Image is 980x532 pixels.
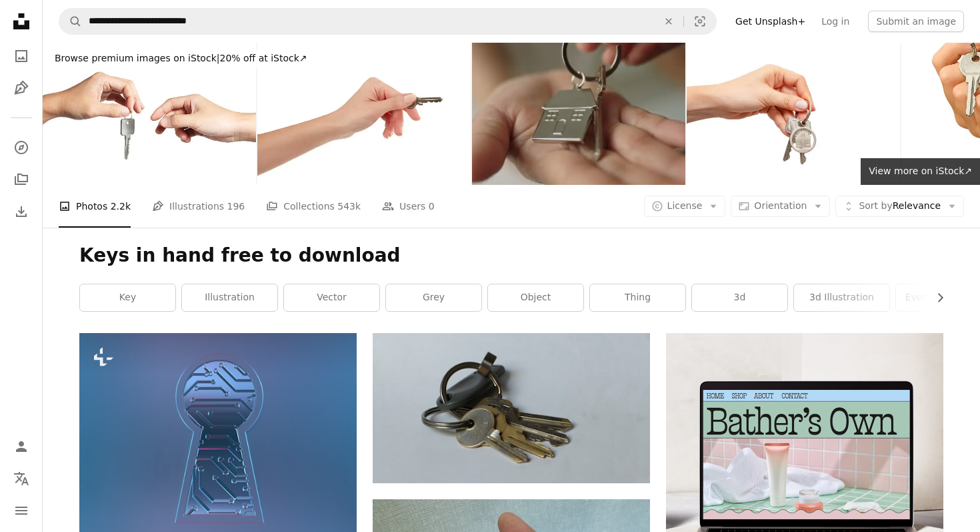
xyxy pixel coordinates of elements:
[869,166,972,176] span: View more on iStock ↗
[727,11,813,32] a: Get Unsplash+
[654,9,683,34] button: Clear
[373,333,650,483] img: silver keys on white table
[8,8,35,37] a: Home — Unsplash
[472,43,685,185] img: House key.
[55,53,219,63] span: Browse premium images on iStock |
[687,43,900,185] img: Woman holding keys with house shaped keychain
[43,43,319,75] a: Browse premium images on iStock|20% off at iStock↗
[429,199,435,214] span: 0
[667,200,703,211] span: License
[43,43,256,185] img: Key for You
[80,284,175,311] a: key
[51,51,311,67] div: 20% off at iStock ↗
[386,284,481,311] a: grey
[8,497,35,524] button: Menu
[754,200,807,211] span: Orientation
[373,402,650,414] a: silver keys on white table
[8,75,35,101] a: Illustrations
[590,284,685,311] a: thing
[79,431,357,443] a: a keyhole with a circuit board inside of it
[8,166,35,193] a: Collections
[152,185,245,228] a: Illustrations 196
[813,11,857,32] a: Log in
[79,244,943,268] h1: Keys in hand free to download
[182,284,277,311] a: illustration
[928,284,943,311] button: scroll list to the right
[8,465,35,492] button: Language
[859,200,892,211] span: Sort by
[684,9,716,34] button: Visual search
[8,43,35,69] a: Photos
[227,199,245,214] span: 196
[859,200,941,213] span: Relevance
[794,284,889,311] a: 3d illustration
[59,9,82,34] button: Search Unsplash
[382,185,435,228] a: Users 0
[835,196,964,217] button: Sort byRelevance
[284,284,379,311] a: vector
[337,199,361,214] span: 543k
[8,433,35,460] a: Log in / Sign up
[692,284,787,311] a: 3d
[861,158,980,185] a: View more on iStock↗
[8,134,35,161] a: Explore
[8,198,35,225] a: Download History
[266,185,361,228] a: Collections 543k
[257,43,471,185] img: Key for You
[868,11,964,32] button: Submit an image
[731,196,830,217] button: Orientation
[488,284,583,311] a: object
[644,196,726,217] button: License
[59,8,717,35] form: Find visuals sitewide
